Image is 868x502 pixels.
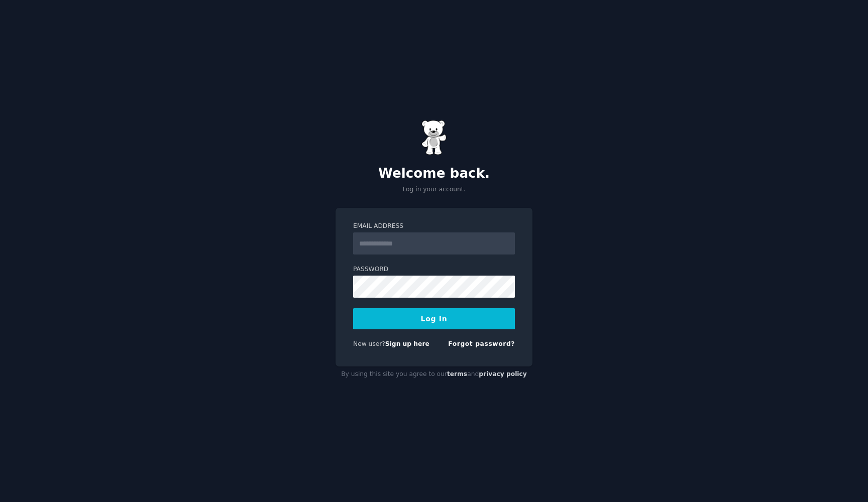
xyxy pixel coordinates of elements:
[421,120,447,155] img: Gummy Bear
[447,370,467,378] a: terms
[336,185,532,194] p: Log in your account.
[448,340,515,347] a: Forgot password?
[385,340,429,347] a: Sign up here
[353,222,515,231] label: Email Address
[479,370,527,378] a: privacy policy
[353,340,385,347] span: New user?
[336,166,532,182] h2: Welcome back.
[336,366,532,383] div: By using this site you agree to our and
[353,308,515,329] button: Log In
[353,265,515,274] label: Password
